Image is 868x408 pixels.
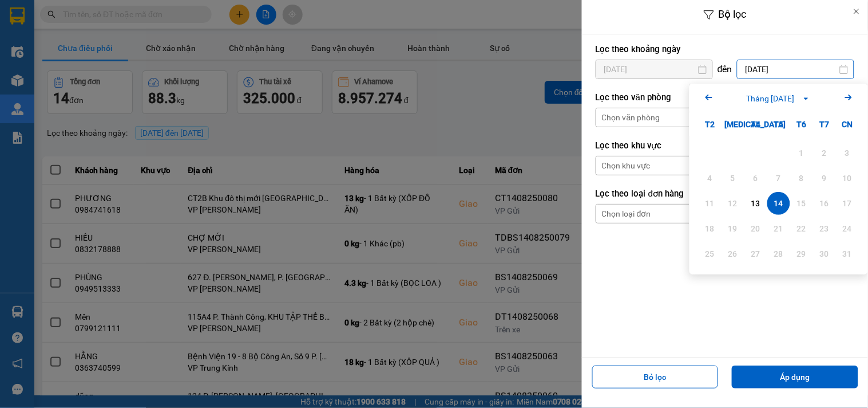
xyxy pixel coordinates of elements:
div: Not available. Thứ Hai, tháng 08 11 2025. [699,192,722,215]
div: 28 [771,247,787,261]
div: Chọn loại đơn [602,208,651,219]
input: Select a date. [596,60,712,79]
div: Chọn khu vực [602,160,651,171]
div: 25 [702,247,718,261]
div: [MEDICAL_DATA] [722,113,744,136]
div: 15 [794,197,810,210]
div: Not available. Thứ Tư, tháng 08 27 2025. [744,242,767,265]
div: 21 [771,222,787,236]
div: Not available. Thứ Ba, tháng 08 5 2025. [722,167,744,190]
div: 31 [839,247,855,261]
div: Not available. Thứ Bảy, tháng 08 2 2025. [813,142,836,164]
div: 9 [817,171,833,185]
div: Not available. Thứ Hai, tháng 08 25 2025. [699,242,722,265]
div: 24 [839,222,855,236]
div: Not available. Thứ Sáu, tháng 08 8 2025. [790,167,813,190]
div: Not available. Thứ Sáu, tháng 08 22 2025. [790,217,813,240]
div: Not available. Thứ Sáu, tháng 08 1 2025. [790,142,813,164]
div: Selected. Thứ Năm, tháng 08 14 2025. It's available. [767,192,790,215]
div: 17 [839,197,855,210]
div: 2 [817,146,833,160]
div: Not available. Thứ Bảy, tháng 08 23 2025. [813,217,836,240]
div: đến [713,64,737,75]
div: Not available. Thứ Bảy, tháng 08 9 2025. [813,167,836,190]
div: Not available. Thứ Tư, tháng 08 20 2025. [744,217,767,240]
div: 14 [771,197,787,210]
div: 27 [748,247,764,261]
div: T7 [813,113,836,136]
div: 26 [725,247,741,261]
div: Not available. Chủ Nhật, tháng 08 3 2025. [836,142,859,164]
div: Not available. Thứ Sáu, tháng 08 15 2025. [790,192,813,215]
div: Not available. Chủ Nhật, tháng 08 17 2025. [836,192,859,215]
div: 20 [748,222,764,236]
div: T2 [699,113,722,136]
div: 1 [794,146,810,160]
div: Not available. Thứ Sáu, tháng 08 29 2025. [790,242,813,265]
button: Tháng [DATE] [743,92,814,105]
div: Not available. Thứ Ba, tháng 08 26 2025. [722,242,744,265]
button: Áp dụng [732,366,858,389]
div: 6 [748,171,764,185]
span: Bộ lọc [719,8,747,20]
div: Choose Thứ Tư, tháng 08 13 2025. It's available. [744,192,767,215]
div: Not available. Chủ Nhật, tháng 08 24 2025. [836,217,859,240]
svg: Arrow Right [842,91,855,104]
label: Lọc theo khu vực [596,140,854,151]
div: 13 [748,197,764,210]
div: Not available. Chủ Nhật, tháng 08 31 2025. [836,242,859,265]
div: 22 [794,222,810,236]
div: Chọn văn phòng [602,112,660,123]
div: 5 [725,171,741,185]
div: T6 [790,113,813,136]
div: Not available. Thứ Ba, tháng 08 19 2025. [722,217,744,240]
div: 4 [702,171,718,185]
button: Next month. [842,91,855,106]
div: 29 [794,247,810,261]
div: 16 [817,197,833,210]
div: Not available. Thứ Hai, tháng 08 4 2025. [699,167,722,190]
label: Lọc theo khoảng ngày [596,44,854,55]
div: Not available. Thứ Năm, tháng 08 7 2025. [767,167,790,190]
div: Not available. Thứ Ba, tháng 08 12 2025. [722,192,744,215]
div: 18 [702,222,718,236]
div: 12 [725,197,741,210]
div: Not available. Thứ Năm, tháng 08 21 2025. [767,217,790,240]
div: 8 [794,171,810,185]
div: 30 [817,247,833,261]
div: T4 [744,113,767,136]
svg: Arrow Left [702,91,716,104]
div: 23 [817,222,833,236]
button: Bỏ lọc [592,366,719,389]
div: T5 [767,113,790,136]
div: Not available. Chủ Nhật, tháng 08 10 2025. [836,167,859,190]
button: Previous month. [702,91,716,106]
div: CN [836,113,859,136]
div: Not available. Thứ Tư, tháng 08 6 2025. [744,167,767,190]
div: Not available. Thứ Hai, tháng 08 18 2025. [699,217,722,240]
input: Select a date. [738,60,854,79]
div: 11 [702,197,718,210]
div: 3 [839,146,855,160]
div: Not available. Thứ Năm, tháng 08 28 2025. [767,242,790,265]
div: Not available. Thứ Bảy, tháng 08 30 2025. [813,242,836,265]
label: Lọc theo loại đơn hàng [596,188,854,199]
div: Not available. Thứ Bảy, tháng 08 16 2025. [813,192,836,215]
div: 7 [771,171,787,185]
div: 19 [725,222,741,236]
div: 10 [839,171,855,185]
div: Calendar. [689,84,868,274]
label: Lọc theo văn phòng [596,92,854,103]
